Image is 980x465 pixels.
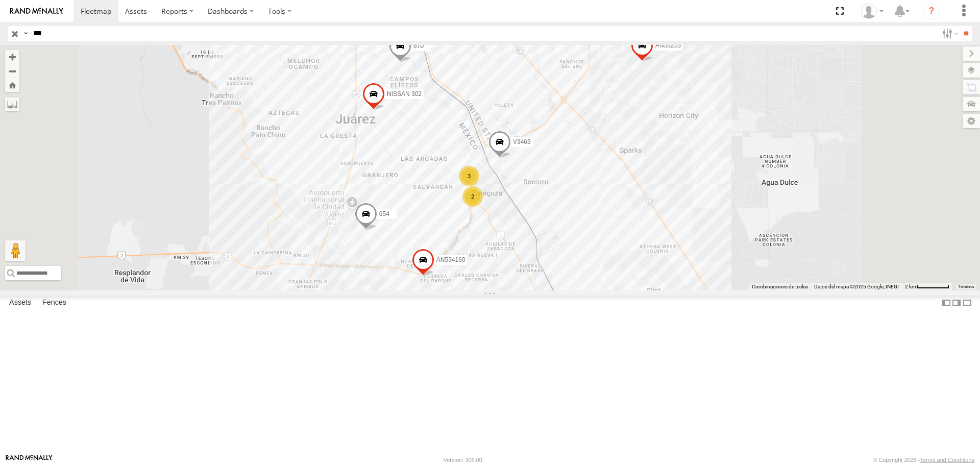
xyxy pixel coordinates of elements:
[6,455,53,465] a: Visit our Website
[5,240,26,261] button: Arrastra al hombrecito al mapa para abrir Street View
[814,284,899,289] span: Datos del mapa ©2025 Google, INEGI
[21,26,30,41] label: Search Query
[387,90,422,97] span: NISSAN 302
[4,296,36,310] label: Assets
[902,283,952,290] button: Escala del mapa: 2 km por 61 píxeles
[655,42,681,49] span: AN53253
[5,97,19,111] label: Measure
[513,138,531,145] span: V3463
[459,166,479,186] div: 3
[920,457,974,463] a: Terms and Conditions
[10,8,63,15] img: rand-logo.svg
[962,296,972,310] label: Hide Summary Table
[436,256,465,263] span: AN534160
[444,457,482,463] div: Version: 306.00
[923,3,940,19] i: ?
[5,78,19,92] button: Zoom Home
[857,4,887,19] div: MANUEL HERNANDEZ
[37,296,71,310] label: Fences
[941,296,951,310] label: Dock Summary Table to the Left
[379,210,389,217] span: 654
[938,26,960,41] label: Search Filter Options
[963,114,980,128] label: Map Settings
[462,186,483,207] div: 2
[958,284,974,288] a: Términos (se abre en una nueva pestaña)
[905,284,916,289] span: 2 km
[5,64,19,78] button: Zoom out
[951,296,962,310] label: Dock Summary Table to the Right
[873,457,974,463] div: © Copyright 2025 -
[5,50,19,64] button: Zoom in
[752,283,808,290] button: Combinaciones de teclas
[413,42,424,50] span: 670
